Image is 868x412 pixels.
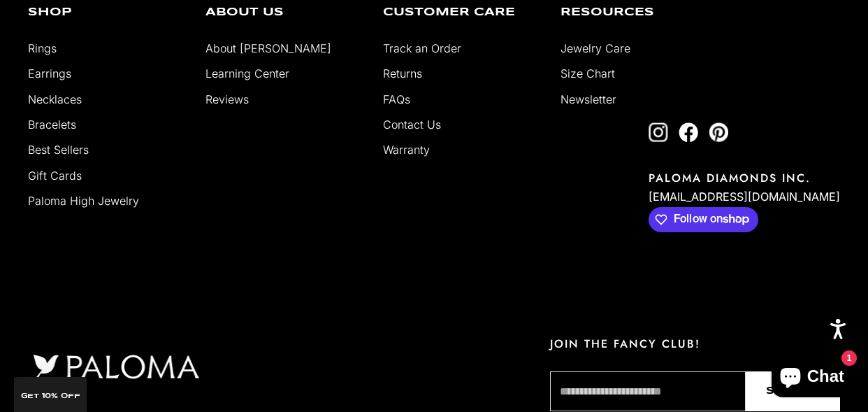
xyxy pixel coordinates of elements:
[21,392,80,399] span: GET 10% Off
[383,143,430,157] a: Warranty
[746,371,840,411] button: Sign Up
[649,186,840,207] p: [EMAIL_ADDRESS][DOMAIN_NAME]
[28,92,82,106] a: Necklaces
[560,66,615,80] a: Size Chart
[767,355,857,401] inbox-online-store-chat: Shopify online store chat
[709,122,728,142] a: Follow on Pinterest
[28,7,185,18] p: Shop
[14,377,87,412] div: GET 10% Off
[766,383,820,399] span: Sign Up
[560,7,717,18] p: Resources
[649,170,840,186] p: PALOMA DIAMONDS INC.
[28,194,139,208] a: Paloma High Jewelry
[205,92,249,106] a: Reviews
[560,92,616,106] a: Newsletter
[383,92,410,106] a: FAQs
[28,143,89,157] a: Best Sellers
[28,118,76,132] a: Bracelets
[383,41,461,55] a: Track an Order
[383,118,441,132] a: Contact Us
[679,122,698,142] a: Follow on Facebook
[28,169,82,183] a: Gift Cards
[28,351,204,382] img: footer logo
[383,7,540,18] p: Customer Care
[550,336,840,352] p: JOIN THE FANCY CLUB!
[28,41,57,55] a: Rings
[383,66,422,80] a: Returns
[205,66,289,80] a: Learning Center
[28,66,71,80] a: Earrings
[205,7,362,18] p: About Us
[205,41,331,55] a: About [PERSON_NAME]
[560,41,630,55] a: Jewelry Care
[649,122,668,142] a: Follow on Instagram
